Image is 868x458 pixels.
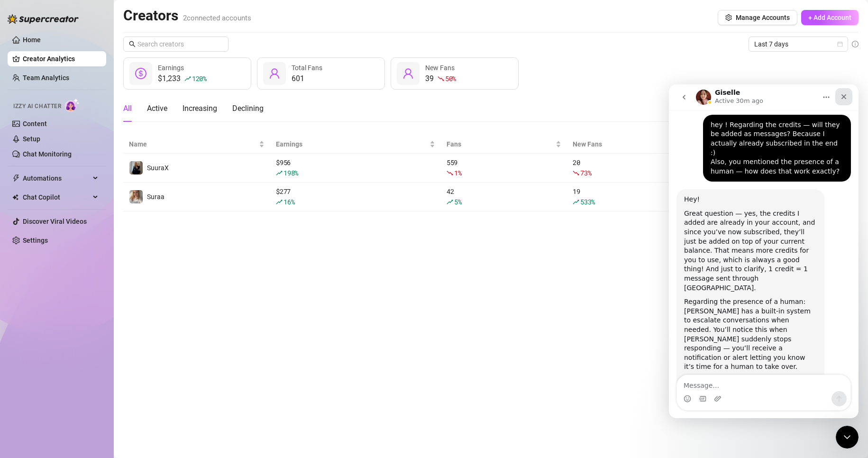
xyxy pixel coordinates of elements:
[23,135,40,143] a: Setup
[158,73,207,84] div: $1,233
[269,68,280,79] span: user
[183,14,251,22] span: 2 connected accounts
[163,307,178,322] button: Send a message…
[669,84,859,418] iframe: Intercom live chat
[580,197,595,206] span: 533 %
[447,139,554,149] span: Fans
[23,218,87,225] a: Discover Viral Videos
[129,190,143,203] img: Suraa
[45,311,53,318] button: Upload attachment
[808,14,851,21] span: + Add Account
[123,135,270,154] th: Name
[801,10,859,25] button: + Add Account
[447,157,561,178] div: 559
[15,213,148,287] div: Regarding the presence of a human: [PERSON_NAME] has a built-in system to escalate conversations ...
[573,186,742,207] div: 19
[147,164,169,172] span: SuuraX
[736,14,790,21] span: Manage Accounts
[573,157,742,178] div: 20
[580,168,591,177] span: 73 %
[276,157,435,178] div: $ 956
[447,199,453,205] span: rise
[12,194,18,201] img: Chat Copilot
[445,74,456,83] span: 50 %
[438,75,444,82] span: fall
[718,10,797,25] button: Manage Accounts
[129,161,143,174] img: SuuraX
[158,64,184,72] span: Earnings
[23,171,90,186] span: Automations
[567,135,748,154] th: New Fans
[23,36,41,44] a: Home
[12,174,20,182] span: thunderbolt
[276,139,428,149] span: Earnings
[23,74,69,82] a: Team Analytics
[447,186,561,207] div: 42
[276,199,283,205] span: rise
[441,135,567,154] th: Fans
[183,103,217,114] div: Increasing
[30,311,37,318] button: Gif picker
[123,103,132,114] div: All
[129,41,136,47] span: search
[15,125,148,208] div: Great question — yes, the credits I added are already in your account, and since you’ve now subsc...
[123,7,251,25] h2: Creators
[837,41,843,47] span: calendar
[23,190,90,205] span: Chat Copilot
[454,168,461,177] span: 1 %
[13,102,61,111] span: Izzy AI Chatter
[283,197,294,206] span: 16 %
[725,14,732,21] span: setting
[425,73,456,84] div: 39
[447,170,453,176] span: fall
[836,426,859,449] iframe: Intercom live chat
[425,64,455,72] span: New Fans
[573,199,579,205] span: rise
[852,41,859,47] span: info-circle
[192,74,207,83] span: 120 %
[276,170,283,176] span: rise
[147,103,167,114] div: Active
[23,150,72,158] a: Chat Monitoring
[8,291,182,307] textarea: Message…
[573,139,735,149] span: New Fans
[270,135,441,154] th: Earnings
[23,120,47,128] a: Content
[23,51,99,66] a: Creator Analytics
[129,139,257,149] span: Name
[754,37,842,51] span: Last 7 days
[402,68,414,79] span: user
[15,110,148,120] div: Hey!
[147,193,164,201] span: Suraa
[65,98,80,112] img: AI Chatter
[8,14,79,24] img: logo-BBDzfeDw.svg
[232,103,264,114] div: Declining
[292,64,322,72] span: Total Fans
[15,311,22,318] button: Emoji picker
[135,68,146,79] span: dollar-circle
[292,73,322,84] div: 601
[573,170,579,176] span: fall
[283,168,298,177] span: 198 %
[184,75,191,82] span: rise
[454,197,461,206] span: 5 %
[276,186,435,207] div: $ 277
[137,39,215,49] input: Search creators
[23,237,48,244] a: Settings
